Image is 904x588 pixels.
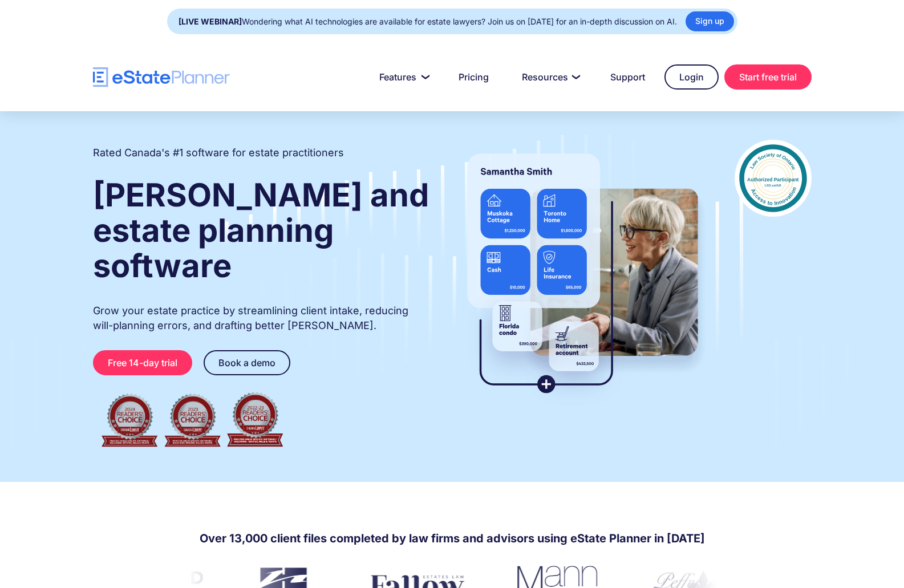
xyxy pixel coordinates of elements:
[179,14,677,30] div: Wondering what AI technologies are available for estate lawyers? Join us on [DATE] for an in-dept...
[366,66,439,88] a: Features
[686,11,734,31] a: Sign up
[664,64,719,90] a: Login
[445,66,502,88] a: Pricing
[93,350,192,375] a: Free 14-day trial
[200,530,705,546] h4: Over 13,000 client files completed by law firms and advisors using eState Planner in [DATE]
[179,17,242,26] strong: [LIVE WEBINAR]
[93,303,431,333] p: Grow your estate practice by streamlining client intake, reducing will-planning errors, and draft...
[93,176,429,285] strong: [PERSON_NAME] and estate planning software
[93,145,344,160] h2: Rated Canada's #1 software for estate practitioners
[453,140,712,408] img: estate planner showing wills to their clients, using eState Planner, a leading estate planning so...
[597,66,659,88] a: Support
[508,66,591,88] a: Resources
[93,67,230,87] a: home
[724,64,812,90] a: Start free trial
[204,350,290,375] a: Book a demo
